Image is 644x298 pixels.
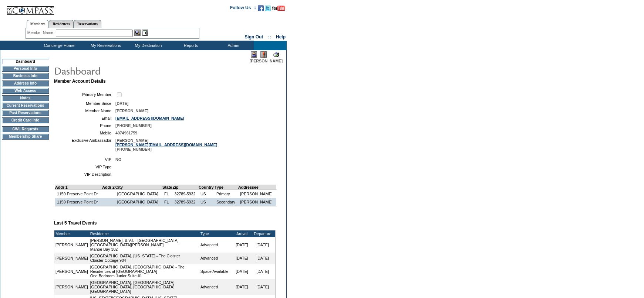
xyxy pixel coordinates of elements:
td: Exclusive Ambassador: [57,138,112,151]
td: Primary Member: [57,91,112,98]
td: FL [162,189,172,198]
td: FL [162,198,172,206]
img: Reservations [142,30,148,36]
span: [PERSON_NAME] [250,59,283,63]
td: [PERSON_NAME] [54,279,89,295]
td: Dashboard [2,59,49,64]
td: [PERSON_NAME] [238,189,276,198]
td: Primary [215,189,238,198]
td: [DATE] [252,264,273,279]
td: Advanced [199,253,232,264]
td: CWL Requests [2,126,49,132]
td: [DATE] [252,237,273,253]
img: Subscribe to our YouTube Channel [272,6,285,11]
td: Personal Info [2,66,49,72]
td: [DATE] [252,279,273,295]
td: 32789-5932 [173,189,199,198]
span: 4074961759 [115,131,137,135]
td: [PERSON_NAME] [238,198,276,206]
td: Reports [169,41,211,50]
span: :: [268,34,271,40]
img: Impersonate [251,51,257,58]
img: Become our fan on Facebook [258,5,264,11]
td: Past Reservations [2,110,49,116]
td: Member [54,230,89,237]
td: My Reservations [84,41,126,50]
span: [PHONE_NUMBER] [115,123,152,128]
td: [DATE] [232,279,252,295]
td: Addressee [238,185,276,189]
td: US [199,198,215,206]
a: Sign Out [245,34,263,40]
img: Follow us on Twitter [265,5,271,11]
td: Membership Share [2,134,49,140]
td: Type [215,185,238,189]
span: NO [115,157,121,162]
td: Current Reservations [2,103,49,109]
td: 1159 Preserve Point Dr [55,198,102,206]
td: My Destination [126,41,169,50]
td: Member Since: [57,101,112,106]
a: [EMAIL_ADDRESS][DOMAIN_NAME] [115,116,184,120]
td: Addr 2 [102,185,115,189]
td: 32789-5932 [173,198,199,206]
td: VIP Type: [57,165,112,169]
td: [PERSON_NAME] [54,264,89,279]
a: Residences [49,20,74,28]
img: View [134,30,141,36]
span: [PERSON_NAME] [115,109,148,113]
td: Arrival [232,230,252,237]
td: [GEOGRAPHIC_DATA] [115,198,162,206]
img: Log Concern/Member Elevation [260,51,267,58]
td: 1159 Preserve Point Dr [55,189,102,198]
td: Email: [57,116,112,120]
td: [PERSON_NAME] [54,253,89,264]
div: Member Name: [27,30,56,36]
td: Type [199,230,232,237]
td: State [162,185,172,189]
a: Members [27,20,49,28]
td: Phone: [57,123,112,128]
td: US [199,189,215,198]
td: VIP Description: [57,172,112,177]
td: Concierge Home [33,41,84,50]
td: Web Access [2,88,49,94]
td: Advanced [199,279,232,295]
td: [GEOGRAPHIC_DATA], [GEOGRAPHIC_DATA] - [GEOGRAPHIC_DATA], [GEOGRAPHIC_DATA] [GEOGRAPHIC_DATA] [89,279,199,295]
td: [DATE] [232,237,252,253]
td: Advanced [199,237,232,253]
td: Country [199,185,215,189]
a: Help [276,34,286,40]
td: Addr 1 [55,185,102,189]
td: Admin [211,41,254,50]
td: Departure [252,230,273,237]
span: [PERSON_NAME] [PHONE_NUMBER] [115,138,217,151]
a: [PERSON_NAME][EMAIL_ADDRESS][DOMAIN_NAME] [115,143,217,147]
img: pgTtlDashboard.gif [54,63,202,78]
td: [GEOGRAPHIC_DATA], [GEOGRAPHIC_DATA] - The Residences at [GEOGRAPHIC_DATA] One Bedroom Junior Sui... [89,264,199,279]
td: Zip [173,185,199,189]
td: Secondary [215,198,238,206]
td: [DATE] [232,253,252,264]
td: VIP: [57,157,112,162]
td: Follow Us :: [230,4,256,13]
b: Last 5 Travel Events [54,220,97,226]
b: Member Account Details [54,79,106,84]
a: Subscribe to our YouTube Channel [272,7,285,12]
td: [DATE] [232,264,252,279]
td: [PERSON_NAME] [54,237,89,253]
a: Reservations [74,20,101,28]
span: [DATE] [115,101,128,106]
td: Mobile: [57,131,112,135]
a: Become our fan on Facebook [258,7,264,12]
td: [DATE] [252,253,273,264]
td: [PERSON_NAME], B.V.I. - [GEOGRAPHIC_DATA] [GEOGRAPHIC_DATA][PERSON_NAME] Mahoe Bay 302 [89,237,199,253]
td: Business Info [2,73,49,79]
td: Notes [2,95,49,101]
td: Address Info [2,81,49,86]
a: Follow us on Twitter [265,7,271,12]
td: Residence [89,230,199,237]
td: Space Available [199,264,232,279]
td: [GEOGRAPHIC_DATA] [115,189,162,198]
img: Print Dashboard [273,52,279,57]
